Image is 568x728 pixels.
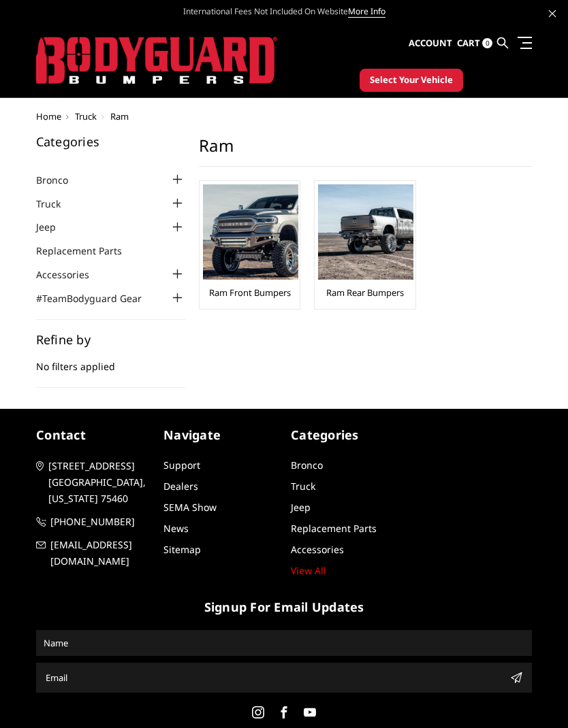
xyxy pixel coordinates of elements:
span: [STREET_ADDRESS] [GEOGRAPHIC_DATA], [US_STATE] 75460 [48,458,147,507]
a: Jeep [291,501,311,514]
h5: contact [36,426,150,444]
a: Ram Rear Bumpers [326,286,404,299]
button: Select Your Vehicle [360,69,463,92]
span: [EMAIL_ADDRESS][DOMAIN_NAME] [50,537,149,569]
a: Truck [36,197,78,211]
a: Sitemap [163,543,201,556]
h5: Categories [291,426,405,444]
h5: Navigate [163,426,277,444]
h5: Categories [36,135,186,148]
a: Home [36,110,61,122]
div: No filters applied [36,333,186,388]
a: Accessories [291,543,344,556]
img: BODYGUARD BUMPERS [36,37,277,84]
a: Dealers [163,480,198,493]
a: Support [163,459,200,471]
span: [PHONE_NUMBER] [50,514,149,530]
a: #TeamBodyguard Gear [36,291,159,305]
h1: Ram [199,135,532,167]
a: Ram Front Bumpers [209,286,291,299]
a: Bronco [36,173,85,187]
a: Accessories [36,267,106,282]
a: Truck [291,480,315,493]
a: SEMA Show [163,501,217,514]
span: Cart [457,37,480,49]
a: Bronco [291,459,323,471]
a: Jeep [36,220,73,234]
input: Name [38,632,530,654]
a: Replacement Parts [36,244,139,258]
a: Truck [75,110,97,122]
input: Email [40,667,505,689]
span: Select Your Vehicle [370,73,453,87]
span: Ram [110,110,129,122]
h5: signup for email updates [36,598,532,616]
a: [PHONE_NUMBER] [36,514,150,530]
a: News [163,522,189,535]
a: Account [409,25,452,62]
a: More Info [348,5,385,18]
span: Account [409,37,452,49]
a: [EMAIL_ADDRESS][DOMAIN_NAME] [36,537,150,569]
a: Replacement Parts [291,522,377,535]
span: 0 [482,38,492,48]
a: View All [291,564,326,577]
a: Cart 0 [457,25,492,62]
h5: Refine by [36,333,186,346]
